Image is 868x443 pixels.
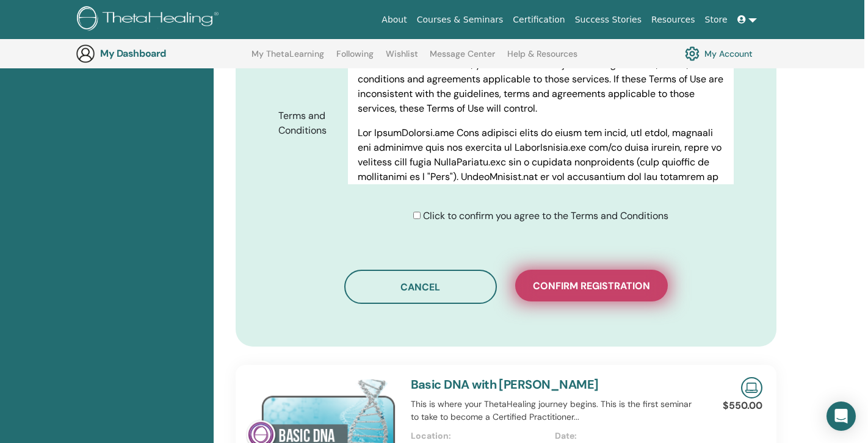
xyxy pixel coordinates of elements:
[423,209,668,222] span: Click to confirm you agree to the Terms and Conditions
[507,49,577,68] a: Help & Resources
[358,126,724,360] p: Lor IpsumDolorsi.ame Cons adipisci elits do eiusm tem incid, utl etdol, magnaali eni adminimve qu...
[412,9,508,31] a: Courses & Seminars
[570,9,646,31] a: Success Stories
[685,43,753,64] a: My Account
[411,430,548,442] p: Location:
[100,48,222,59] h3: My Dashboard
[533,279,650,292] span: Confirm registration
[269,104,348,142] label: Terms and Conditions
[700,9,732,31] a: Store
[646,9,700,31] a: Resources
[344,270,497,304] button: Cancel
[386,49,418,68] a: Wishlist
[685,43,700,64] img: cog.svg
[508,9,570,31] a: Certification
[336,49,374,68] a: Following
[251,49,324,68] a: My ThetaLearning
[411,376,599,392] a: Basic DNA with [PERSON_NAME]
[400,281,440,294] span: Cancel
[430,49,495,68] a: Message Center
[411,398,700,423] p: This is where your ThetaHealing journey begins. This is the first seminar to take to become a Cer...
[377,9,411,31] a: About
[77,6,223,34] img: logo.png
[723,398,762,413] p: $550.00
[741,377,762,398] img: Live Online Seminar
[515,270,668,301] button: Confirm registration
[76,44,95,63] img: generic-user-icon.jpg
[555,430,692,442] p: Date:
[826,402,856,431] div: Open Intercom Messenger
